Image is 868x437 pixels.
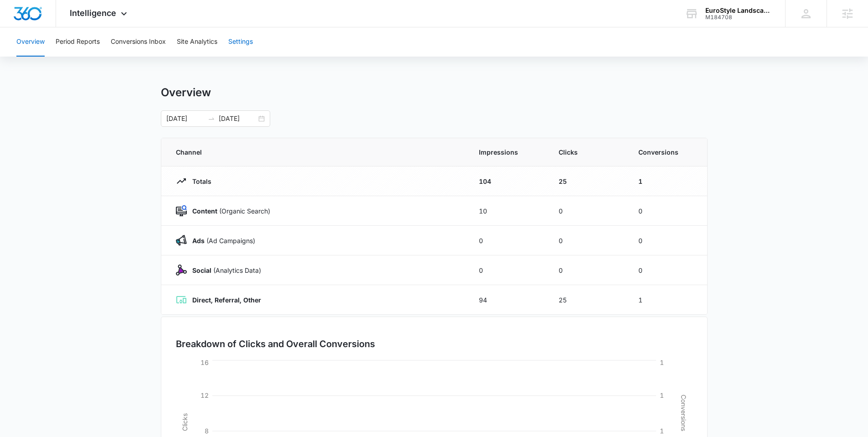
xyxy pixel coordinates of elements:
[548,255,627,285] td: 0
[705,14,772,21] div: account id
[468,285,548,315] td: 94
[705,7,772,14] div: account name
[192,296,261,304] strong: Direct, Referral, Other
[627,285,707,315] td: 1
[111,27,166,57] button: Conversions Inbox
[479,147,537,157] span: Impressions
[548,196,627,226] td: 0
[627,166,707,196] td: 1
[219,114,257,124] input: End date
[660,359,664,366] tspan: 1
[176,337,375,351] h3: Breakdown of Clicks and Overall Conversions
[468,196,548,226] td: 10
[177,27,217,57] button: Site Analytics
[180,413,188,431] tspan: Clicks
[161,86,211,99] h1: Overview
[56,27,100,57] button: Period Reports
[548,226,627,255] td: 0
[187,177,211,186] p: Totals
[187,265,261,275] p: (Analytics Data)
[627,196,707,226] td: 0
[548,285,627,315] td: 25
[228,27,253,57] button: Settings
[176,265,187,276] img: Social
[638,147,693,157] span: Conversions
[208,115,215,122] span: to
[176,235,187,246] img: Ads
[192,266,211,274] strong: Social
[660,427,664,435] tspan: 1
[208,115,215,122] span: swap-right
[200,391,209,399] tspan: 12
[468,255,548,285] td: 0
[660,391,664,399] tspan: 1
[468,166,548,196] td: 104
[192,237,205,245] strong: Ads
[548,166,627,196] td: 25
[187,236,255,245] p: (Ad Campaigns)
[205,427,209,435] tspan: 8
[192,207,217,215] strong: Content
[559,147,616,157] span: Clicks
[70,8,116,18] span: Intelligence
[680,395,688,431] tspan: Conversions
[166,114,204,124] input: Start date
[627,226,707,255] td: 0
[176,205,187,216] img: Content
[16,27,45,57] button: Overview
[187,206,270,216] p: (Organic Search)
[468,226,548,255] td: 0
[176,147,457,157] span: Channel
[200,359,209,366] tspan: 16
[627,255,707,285] td: 0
